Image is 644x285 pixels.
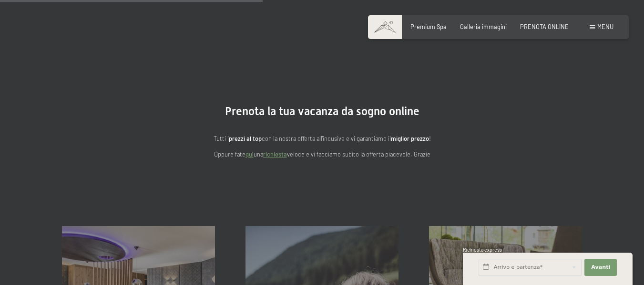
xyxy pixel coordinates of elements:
[410,23,447,30] a: Premium Spa
[225,105,419,118] span: Prenota la tua vacanza da sogno online
[229,135,262,142] strong: prezzi al top
[591,264,610,271] span: Avanti
[132,149,513,159] p: Oppure fate una veloce e vi facciamo subito la offerta piacevole. Grazie
[463,247,502,253] span: Richiesta express
[132,134,513,143] p: Tutti i con la nostra offerta all'incusive e vi garantiamo il !
[245,150,254,158] a: quì
[263,150,287,158] a: richiesta
[584,259,617,276] button: Avanti
[460,23,507,30] a: Galleria immagini
[520,23,569,30] a: PRENOTA ONLINE
[597,23,613,30] span: Menu
[391,135,429,142] strong: miglior prezzo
